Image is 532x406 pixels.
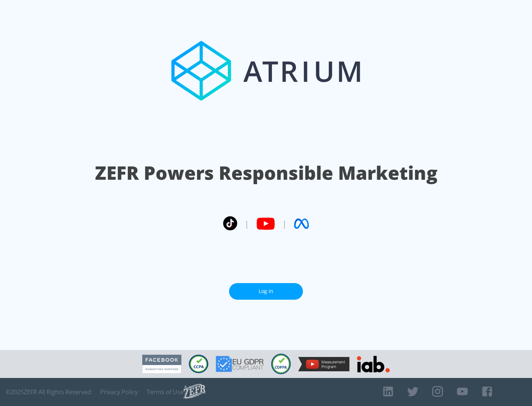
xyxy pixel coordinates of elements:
h1: ZEFR Powers Responsible Marketing [95,160,437,186]
img: COPPA Compliant [271,354,291,374]
a: Privacy Policy [100,388,138,396]
img: Facebook Marketing Partner [142,355,181,374]
img: YouTube Measurement Program [298,357,349,371]
a: Log In [229,283,303,300]
img: GDPR Compliant [216,356,264,372]
img: CCPA Compliant [189,355,208,373]
span: | [282,218,287,229]
span: | [245,218,249,229]
span: © 2025 ZEFR All Rights Reserved [6,388,91,396]
a: Terms of Use [147,388,184,396]
img: IAB [357,356,390,372]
